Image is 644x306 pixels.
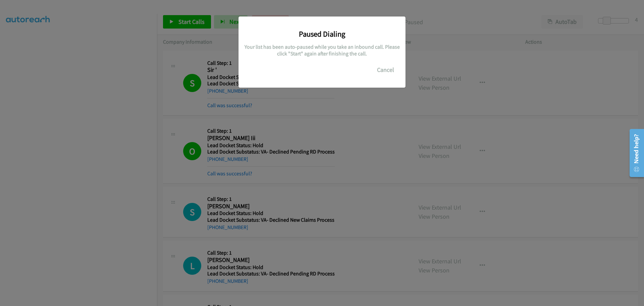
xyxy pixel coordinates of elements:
[244,29,400,39] h3: Paused Dialing
[371,63,400,77] button: Cancel
[244,44,400,57] h5: Your list has been auto-paused while you take an inbound call. Please click "Start" again after f...
[625,126,644,180] iframe: Resource Center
